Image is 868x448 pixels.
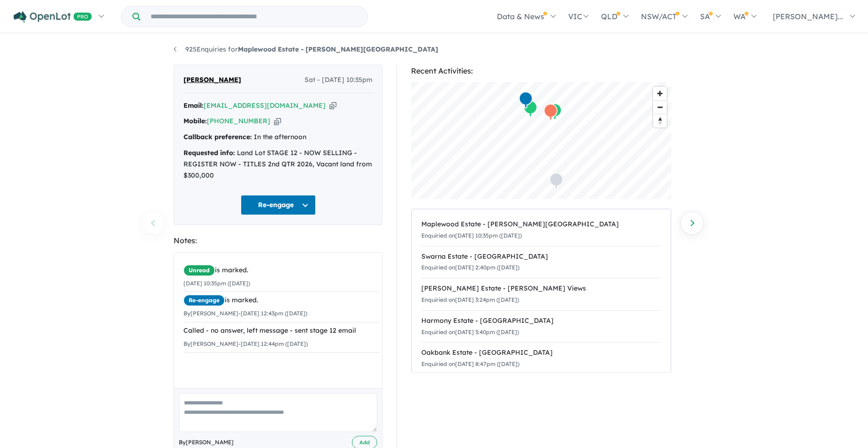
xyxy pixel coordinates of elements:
[421,214,661,246] a: Maplewood Estate - [PERSON_NAME][GEOGRAPHIC_DATA]Enquiried on[DATE] 10:35pm ([DATE])
[183,325,380,336] div: Called - no answer, left message - sent stage 12 email
[305,75,373,86] span: Sat - [DATE] 10:35pm
[183,265,380,276] div: is marked.
[183,133,252,141] strong: Callback preference:
[14,11,92,23] img: Openlot PRO Logo White
[183,101,204,110] strong: Email:
[653,87,667,100] button: Zoom in
[653,100,667,114] button: Zoom out
[183,117,207,125] strong: Mobile:
[329,101,336,111] button: Copy
[548,103,562,120] div: Map marker
[544,104,558,121] div: Map marker
[411,82,671,199] canvas: Map
[183,295,225,306] span: Re-engage
[241,195,316,215] button: Re-engage
[421,342,661,375] a: Oakbank Estate - [GEOGRAPHIC_DATA]Enquiried on[DATE] 8:47pm ([DATE])
[421,283,661,294] div: [PERSON_NAME] Estate - [PERSON_NAME] Views
[183,132,373,143] div: In the afternoon
[274,116,281,126] button: Copy
[421,310,661,343] a: Harmony Estate - [GEOGRAPHIC_DATA]Enquiried on[DATE] 3:40pm ([DATE])
[421,360,519,367] small: Enquiried on [DATE] 8:47pm ([DATE])
[204,101,326,110] a: [EMAIL_ADDRESS][DOMAIN_NAME]
[207,117,270,125] a: [PHONE_NUMBER]
[174,44,694,55] nav: breadcrumb
[238,45,438,53] strong: Maplewood Estate - [PERSON_NAME][GEOGRAPHIC_DATA]
[549,172,563,190] div: Map marker
[421,264,519,271] small: Enquiried on [DATE] 2:40pm ([DATE])
[174,234,382,247] div: Notes:
[421,329,519,336] small: Enquiried on [DATE] 3:40pm ([DATE])
[183,280,250,287] small: [DATE] 10:35pm ([DATE])
[421,251,661,262] div: Swarna Estate - [GEOGRAPHIC_DATA]
[421,315,661,327] div: Harmony Estate - [GEOGRAPHIC_DATA]
[773,12,843,21] span: [PERSON_NAME]...
[421,296,519,303] small: Enquiried on [DATE] 3:24pm ([DATE])
[411,65,671,77] div: Recent Activities:
[183,295,380,306] div: is marked.
[524,100,538,118] div: Map marker
[142,7,365,27] input: Try estate name, suburb, builder or developer
[183,148,373,181] div: Land Lot STAGE 12 - NOW SELLING - REGISTER NOW - TITLES 2nd QTR 2026, Vacant land from $300,000
[653,114,667,127] span: Reset bearing to north
[183,265,215,276] span: Unread
[183,310,307,317] small: By [PERSON_NAME] - [DATE] 12:43pm ([DATE])
[183,149,235,157] strong: Requested info:
[519,91,533,109] div: Map marker
[421,347,661,358] div: Oakbank Estate - [GEOGRAPHIC_DATA]
[421,232,522,239] small: Enquiried on [DATE] 10:35pm ([DATE])
[179,438,234,447] span: By [PERSON_NAME]
[174,45,438,53] a: 925Enquiries forMaplewood Estate - [PERSON_NAME][GEOGRAPHIC_DATA]
[183,75,241,86] span: [PERSON_NAME]
[183,340,308,347] small: By [PERSON_NAME] - [DATE] 12:44pm ([DATE])
[421,219,661,230] div: Maplewood Estate - [PERSON_NAME][GEOGRAPHIC_DATA]
[421,246,661,279] a: Swarna Estate - [GEOGRAPHIC_DATA]Enquiried on[DATE] 2:40pm ([DATE])
[421,278,661,311] a: [PERSON_NAME] Estate - [PERSON_NAME] ViewsEnquiried on[DATE] 3:24pm ([DATE])
[653,114,667,127] button: Reset bearing to north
